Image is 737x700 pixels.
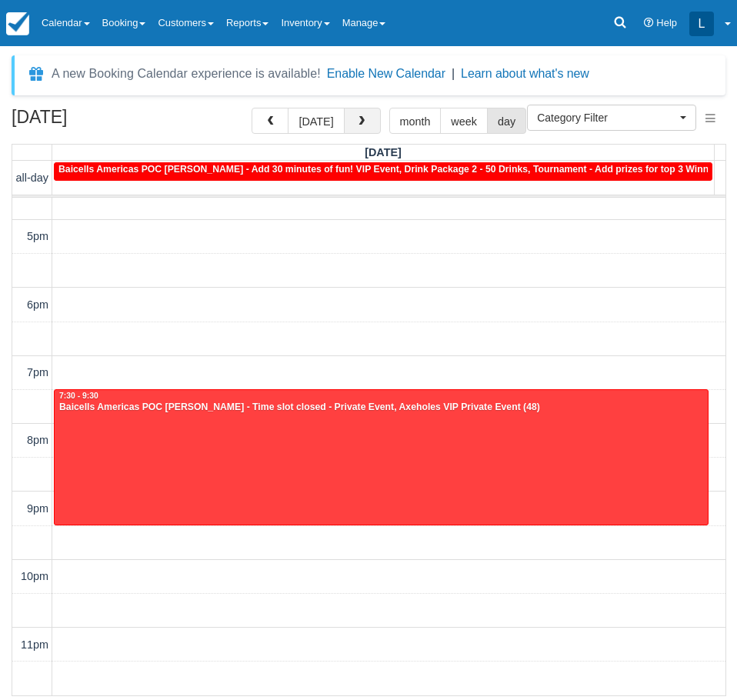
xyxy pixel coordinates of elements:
span: Category Filter [537,110,676,125]
button: day [487,108,526,134]
span: 11pm [21,638,48,651]
span: Help [656,17,677,28]
span: 8pm [27,434,48,446]
div: A new Booking Calendar experience is available! [52,65,321,83]
button: week [440,108,488,134]
a: Baicells Americas POC [PERSON_NAME] - Add 30 minutes of fun! VIP Event, Drink Package 2 - 50 Drin... [54,162,712,181]
div: L [689,12,714,36]
i: Help [644,18,654,28]
button: Enable New Calendar [327,66,445,82]
span: 9pm [27,502,48,515]
span: 7:30 - 9:30 [59,392,98,400]
span: Baicells Americas POC [PERSON_NAME] - Add 30 minutes of fun! VIP Event, Drink Package 2 - 50 Drin... [58,164,737,175]
a: Learn about what's new [461,67,589,80]
span: 5pm [27,230,48,242]
span: [DATE] [365,146,402,158]
span: 6pm [27,298,48,311]
span: 7pm [27,366,48,378]
button: Category Filter [527,105,696,131]
span: 10pm [21,570,48,582]
h2: [DATE] [12,108,206,136]
img: checkfront-main-nav-mini-logo.png [6,12,29,35]
div: Baicells Americas POC [PERSON_NAME] - Time slot closed - Private Event, Axeholes VIP Private Even... [58,402,704,414]
button: month [389,108,442,134]
a: 7:30 - 9:30Baicells Americas POC [PERSON_NAME] - Time slot closed - Private Event, Axeholes VIP P... [54,389,709,525]
button: [DATE] [288,108,344,134]
span: | [452,67,455,80]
